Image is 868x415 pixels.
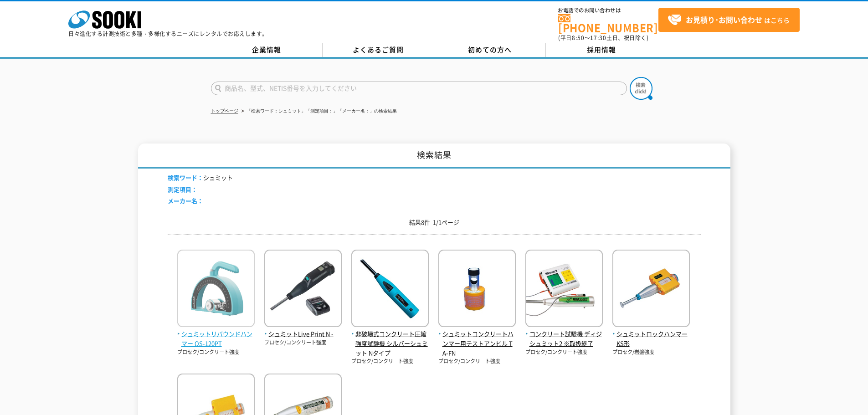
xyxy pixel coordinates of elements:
a: よくあるご質問 [323,43,434,57]
li: シュミット [168,173,233,183]
span: 検索ワード： [168,173,203,182]
img: KS形 [612,250,690,329]
a: 非破壊式コンクリート圧縮強度試験機 シルバーシュミット Nタイプ [351,320,429,358]
span: お電話でのお問い合わせは [558,8,658,13]
img: - [264,250,342,329]
a: コンクリート試験機 ディジシュミット2 ※取扱終了 [525,320,603,348]
input: 商品名、型式、NETIS番号を入力してください [211,82,627,95]
span: 測定項目： [168,185,197,194]
a: 採用情報 [546,43,657,57]
a: シュミットLive Print N - [264,320,342,339]
h1: 検索結果 [138,143,730,169]
span: 初めての方へ [468,45,512,55]
span: 非破壊式コンクリート圧縮強度試験機 シルバーシュミット Nタイプ [351,329,429,358]
img: OS-120PT [177,250,255,329]
span: (平日 ～ 土日、祝日除く) [558,34,648,42]
p: プロセク/コンクリート強度 [264,339,342,347]
a: シュミットコンクリートハンマー用テストアンビル TA-FN [438,320,516,358]
img: btn_search.png [630,77,652,100]
span: シュミットLive Print N - [264,329,342,339]
span: シュミットリバウンドハンマー OS-120PT [177,329,255,348]
a: シュミットロックハンマー KS形 [612,320,690,348]
a: シュミットリバウンドハンマー OS-120PT [177,320,255,348]
span: 17:30 [590,34,606,42]
a: トップページ [211,108,238,113]
p: プロセク/コンクリート強度 [525,348,603,356]
a: お見積り･お問い合わせはこちら [658,8,800,32]
p: プロセク/コンクリート強度 [351,358,429,365]
span: コンクリート試験機 ディジシュミット2 ※取扱終了 [525,329,603,348]
p: 結果8件 1/1ページ [168,218,701,227]
a: 企業情報 [211,43,323,57]
span: メーカー名： [168,196,203,205]
img: TA-FN [438,250,516,329]
p: プロセク/岩盤強度 [612,348,690,356]
p: プロセク/コンクリート強度 [177,348,255,356]
img: シルバーシュミット Nタイプ [351,250,429,329]
img: ディジシュミット2 ※取扱終了 [525,250,603,329]
p: 日々進化する計測技術と多種・多様化するニーズにレンタルでお応えします。 [68,31,268,36]
span: はこちら [668,13,790,27]
span: シュミットロックハンマー KS形 [612,329,690,348]
p: プロセク/コンクリート強度 [438,358,516,365]
span: 8:50 [572,34,585,42]
a: 初めての方へ [434,43,546,57]
strong: お見積り･お問い合わせ [686,14,762,25]
li: 「検索ワード：シュミット」「測定項目：」「メーカー名：」の検索結果 [240,107,397,116]
a: [PHONE_NUMBER] [558,14,658,33]
span: シュミットコンクリートハンマー用テストアンビル TA-FN [438,329,516,358]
